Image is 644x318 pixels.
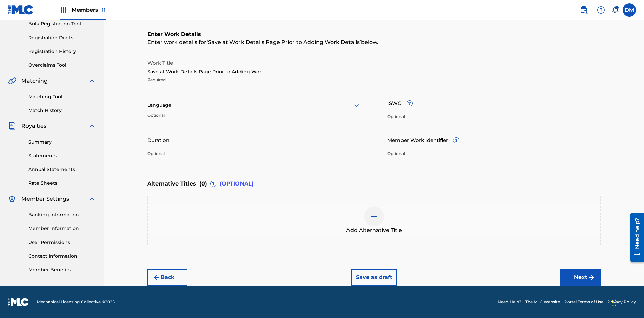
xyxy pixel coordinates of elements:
[208,39,360,45] span: Save at Work Details Page Prior to Adding Work Details
[147,151,361,157] p: Optional
[594,3,608,17] div: Help
[147,112,212,123] p: Optional
[370,212,378,220] img: add
[587,273,595,281] img: f7272a7cc735f4ea7f67.svg
[577,3,590,17] a: Public Search
[28,107,96,114] a: Match History
[407,101,412,106] span: ?
[21,77,48,85] span: Matching
[21,195,69,203] span: Member Settings
[8,77,16,85] img: Matching
[28,62,96,69] a: Overclaims Tool
[28,180,96,187] a: Rate Sheets
[28,211,96,218] a: Banking Information
[28,266,96,273] a: Member Benefits
[612,7,619,13] div: Notifications
[28,225,96,232] a: Member Information
[147,30,601,38] h6: Enter Work Details
[453,138,459,143] span: ?
[387,151,601,157] p: Optional
[72,6,106,14] span: Members
[8,122,16,130] img: Royalties
[612,293,616,313] div: Drag
[211,181,216,187] span: ?
[625,210,644,265] iframe: Resource Center
[220,180,254,188] span: (OPTIONAL)
[564,299,603,305] a: Portal Terms of Use
[28,48,96,55] a: Registration History
[346,226,402,234] span: Add Alternative Title
[580,6,588,14] img: search
[147,39,207,45] span: Enter work details for
[28,139,96,146] a: Summary
[199,180,207,188] span: ( 0 )
[60,6,68,14] img: Top Rightsholders
[102,7,106,13] span: 11
[88,77,96,85] img: expand
[8,5,34,15] img: MLC Logo
[607,299,636,305] a: Privacy Policy
[28,239,96,246] a: User Permissions
[88,122,96,130] img: expand
[8,195,16,203] img: Member Settings
[387,114,601,120] p: Optional
[28,93,96,100] a: Matching Tool
[597,6,605,14] img: help
[498,299,521,305] a: Need Help?
[8,298,29,306] img: logo
[610,286,644,318] iframe: Chat Widget
[147,180,196,188] span: Alternative Titles
[88,195,96,203] img: expand
[28,253,96,260] a: Contact Information
[21,122,46,130] span: Royalties
[37,299,115,305] span: Mechanical Licensing Collective © 2025
[147,77,265,83] p: Required
[28,166,96,173] a: Annual Statements
[525,299,560,305] a: The MLC Website
[560,269,601,286] button: Next
[153,273,161,281] img: 7ee5dd4eb1f8a8e3ef2f.svg
[361,39,378,45] span: below.
[28,20,96,28] a: Bulk Registration Tool
[147,269,187,286] button: Back
[351,269,397,286] button: Save as draft
[623,3,636,17] div: User Menu
[28,34,96,41] a: Registration Drafts
[28,152,96,159] a: Statements
[207,39,361,45] span: Save at Work Details Page Prior to Adding Work Details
